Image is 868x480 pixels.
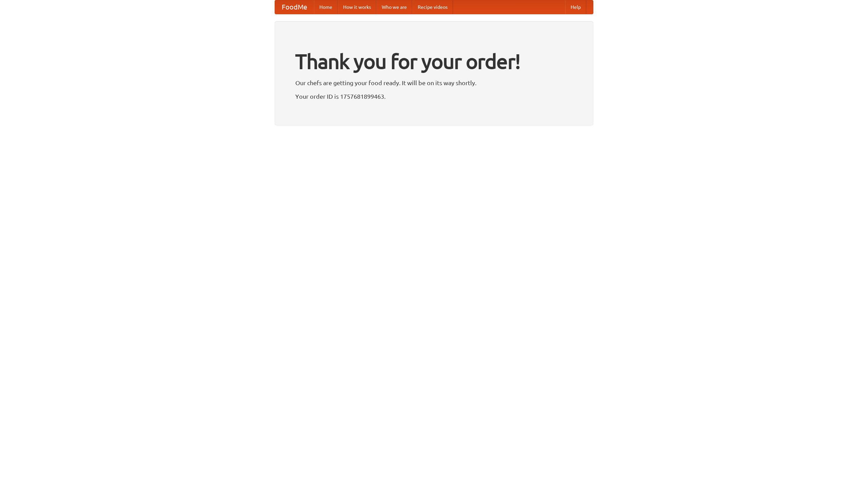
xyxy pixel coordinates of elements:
a: Help [565,0,586,14]
a: Who we are [376,0,412,14]
p: Our chefs are getting your food ready. It will be on its way shortly. [295,78,573,88]
a: How it works [338,0,376,14]
a: FoodMe [275,0,314,14]
a: Home [314,0,338,14]
h1: Thank you for your order! [295,45,573,78]
p: Your order ID is 1757681899463. [295,91,573,101]
a: Recipe videos [412,0,453,14]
